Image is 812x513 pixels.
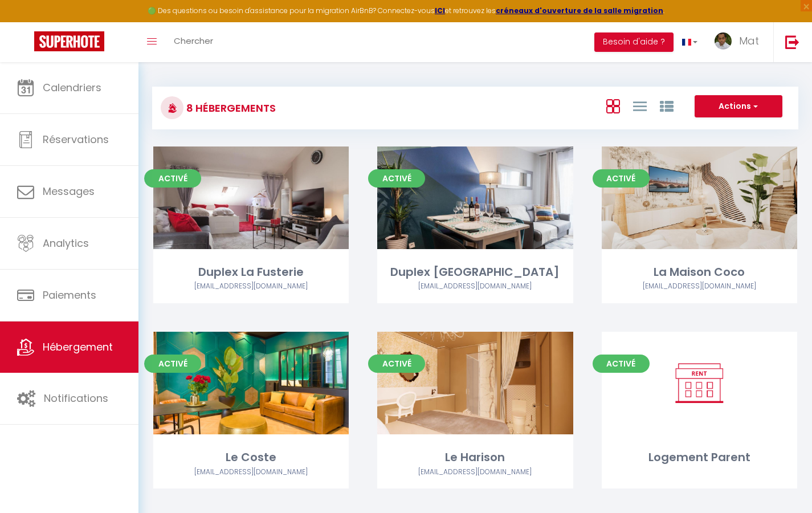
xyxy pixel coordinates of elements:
[593,355,650,373] span: Activé
[174,35,213,47] span: Chercher
[43,288,96,302] span: Paiements
[606,96,620,115] a: Vue en Box
[739,34,759,48] span: Mat
[153,263,349,281] div: Duplex La Fusterie
[368,355,425,373] span: Activé
[43,340,113,354] span: Hébergement
[785,35,799,49] img: logout
[435,6,445,15] a: ICI
[153,281,349,292] div: Airbnb
[593,169,650,188] span: Activé
[183,95,276,121] h3: 8 Hébergements
[377,449,573,466] div: Le Harison
[695,95,782,118] button: Actions
[44,391,108,405] span: Notifications
[144,169,201,188] span: Activé
[153,467,349,478] div: Airbnb
[43,184,95,198] span: Messages
[594,32,674,52] button: Besoin d'aide ?
[377,263,573,281] div: Duplex [GEOGRAPHIC_DATA]
[706,22,773,62] a: ... Mat
[496,6,663,15] a: créneaux d'ouverture de la salle migration
[377,281,573,292] div: Airbnb
[34,31,104,51] img: Super Booking
[165,22,222,62] a: Chercher
[153,449,349,466] div: Le Coste
[43,80,101,95] span: Calendriers
[602,449,797,466] div: Logement Parent
[715,32,732,50] img: ...
[660,96,674,115] a: Vue par Groupe
[602,281,797,292] div: Airbnb
[602,263,797,281] div: La Maison Coco
[633,96,647,115] a: Vue en Liste
[43,132,109,146] span: Réservations
[9,5,43,39] button: Ouvrir le widget de chat LiveChat
[43,236,89,250] span: Analytics
[368,169,425,188] span: Activé
[377,467,573,478] div: Airbnb
[144,355,201,373] span: Activé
